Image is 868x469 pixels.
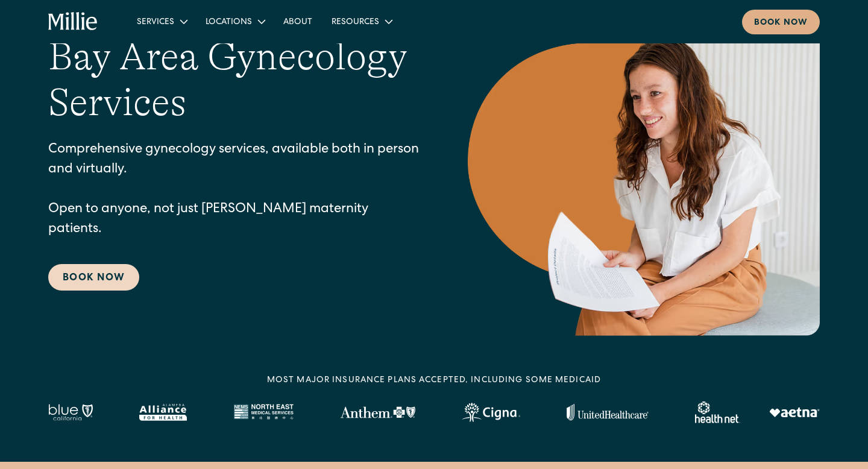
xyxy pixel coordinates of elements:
a: Book now [742,10,820,34]
div: Services [137,16,174,29]
img: Healthnet logo [695,401,740,423]
img: Anthem Logo [340,406,415,418]
div: Services [127,11,196,31]
div: MOST MAJOR INSURANCE PLANS ACCEPTED, INCLUDING some MEDICAID [267,374,601,387]
div: Locations [206,16,252,29]
div: Book now [754,17,808,30]
div: Resources [332,16,379,29]
a: home [48,12,98,31]
img: North East Medical Services logo [233,404,294,421]
p: Comprehensive gynecology services, available both in person and virtually. Open to anyone, not ju... [48,140,420,240]
img: Alameda Alliance logo [139,404,187,421]
img: Cigna logo [462,403,520,422]
div: Resources [322,11,401,31]
div: Locations [196,11,274,31]
img: United Healthcare logo [567,404,649,421]
a: About [274,11,322,31]
h1: Bay Area Gynecology Services [48,34,420,127]
a: Book Now [48,264,139,291]
img: Blue California logo [48,404,93,421]
img: Aetna logo [769,408,820,417]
